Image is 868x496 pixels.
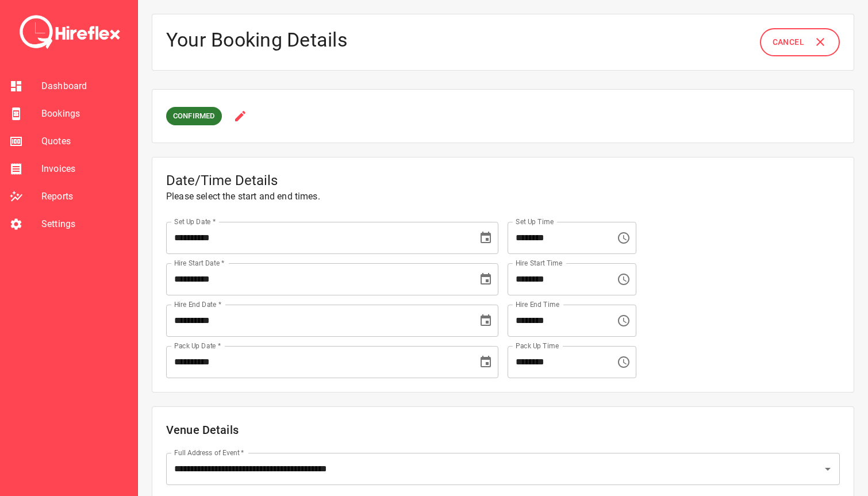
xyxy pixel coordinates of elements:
button: Choose date, selected date is Oct 8, 2025 [474,351,497,374]
span: Cancel [773,35,804,49]
span: Dashboard [41,79,128,93]
h5: Date/Time Details [166,171,840,190]
label: Set Up Date * [174,217,216,226]
button: Open [820,461,836,477]
label: Pack Up Time [516,341,559,351]
label: Set Up Time [516,217,554,226]
span: Invoices [41,162,128,176]
p: Please select the start and end times . [166,190,840,203]
label: Pack Up Date * [174,341,221,351]
span: Settings [41,217,128,231]
h4: Your Booking Details [166,28,669,52]
button: Choose date, selected date is Oct 8, 2025 [474,309,497,332]
span: Quotes [41,134,128,148]
span: Reports [41,190,128,203]
button: Choose time, selected time is 4:30 PM [612,226,635,249]
span: CONFIRMED [166,110,222,122]
label: Hire End Time [516,299,559,309]
label: Hire Start Date * [174,258,224,268]
button: Choose date, selected date is Oct 8, 2025 [474,268,497,291]
button: Choose time, selected time is 5:00 PM [612,268,635,291]
span: Bookings [41,107,128,121]
button: Choose time, selected time is 6:30 PM [612,309,635,332]
label: Hire End Date * [174,299,221,309]
button: Choose date, selected date is Oct 8, 2025 [474,226,497,249]
label: Hire Start Time [516,258,562,268]
button: Choose time, selected time is 6:30 PM [612,351,635,374]
label: Full Address of Event [174,448,244,457]
h2: Venue Details [166,421,840,439]
button: Cancel [760,28,840,56]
